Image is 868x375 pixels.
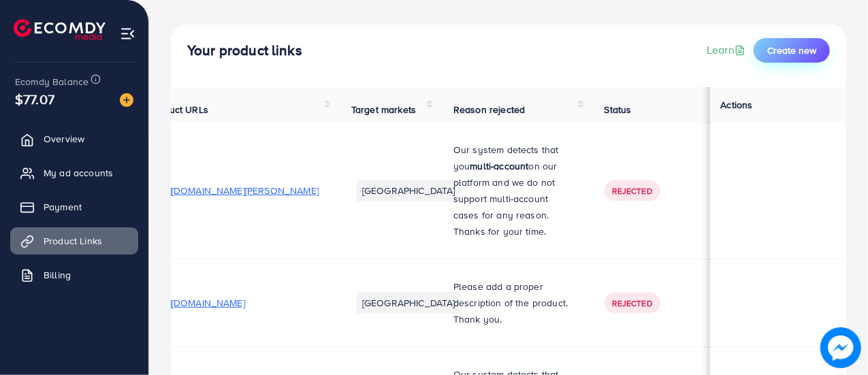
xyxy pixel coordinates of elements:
[10,193,138,221] a: Payment
[44,234,102,248] span: Product Links
[10,159,138,186] a: My ad accounts
[357,292,461,314] li: [GEOGRAPHIC_DATA]
[44,268,71,282] span: Billing
[44,200,82,214] span: Payment
[149,103,208,116] span: Product URLs
[149,296,245,310] span: [URL][DOMAIN_NAME]
[187,42,302,59] h4: Your product links
[44,132,84,146] span: Overview
[351,103,416,116] span: Target markets
[120,26,135,42] img: menu
[44,166,113,180] span: My ad accounts
[10,227,138,255] a: Product Links
[707,42,748,58] a: Learn
[14,19,106,40] img: logo
[754,38,830,63] button: Create new
[820,327,861,368] img: image
[767,44,816,57] span: Create new
[10,125,138,152] a: Overview
[605,103,632,116] span: Status
[453,103,525,116] span: Reason rejected
[15,89,54,109] span: $77.07
[453,278,572,327] p: Please add a proper description of the product. Thank you.
[10,261,138,289] a: Billing
[149,184,319,197] span: [URL][DOMAIN_NAME][PERSON_NAME]
[453,143,559,173] span: Our system detects that you
[613,297,652,309] span: Rejected
[613,185,652,197] span: Rejected
[721,98,753,112] span: Actions
[120,93,133,107] img: image
[453,159,558,238] span: on our platform and we do not support multi-account cases for any reason. Thanks for your time.
[15,75,89,88] span: Ecomdy Balance
[470,159,528,173] strong: multi-account
[357,180,461,201] li: [GEOGRAPHIC_DATA]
